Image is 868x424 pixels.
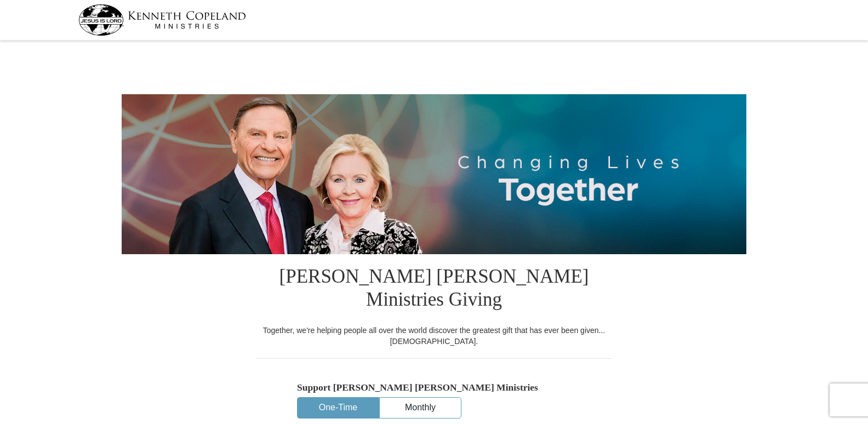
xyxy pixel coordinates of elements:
[256,325,612,347] div: Together, we're helping people all over the world discover the greatest gift that has ever been g...
[380,398,461,418] button: Monthly
[297,382,571,393] h5: Support [PERSON_NAME] [PERSON_NAME] Ministries
[78,4,246,36] img: kcm-header-logo.svg
[256,254,612,325] h1: [PERSON_NAME] [PERSON_NAME] Ministries Giving
[298,398,379,418] button: One-Time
